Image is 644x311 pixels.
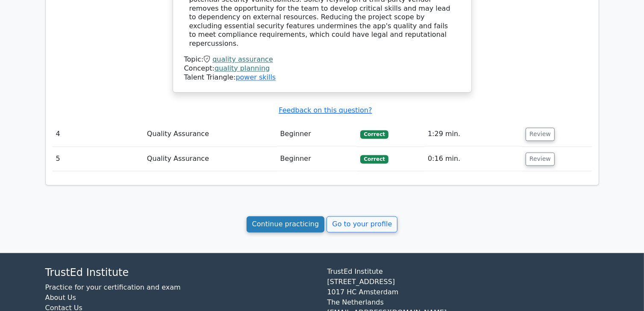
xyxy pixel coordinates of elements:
[184,56,460,82] div: Talent Triangle:
[184,65,460,74] div: Concept:
[247,216,325,233] a: Continue practicing
[45,294,76,302] a: About Us
[235,74,276,82] a: power skills
[53,147,144,172] td: 5
[215,65,270,73] a: quality planning
[144,122,277,147] td: Quality Assurance
[526,153,555,166] button: Review
[184,56,460,65] div: Topic:
[45,284,181,292] a: Practice for your certification and exam
[526,128,555,141] button: Review
[326,216,397,233] a: Go to your profile
[144,147,277,172] td: Quality Assurance
[360,130,388,139] span: Correct
[424,122,522,147] td: 1:29 min.
[360,155,388,164] span: Correct
[424,147,522,172] td: 0:16 min.
[45,267,317,279] h4: TrustEd Institute
[277,147,357,172] td: Beginner
[53,122,144,147] td: 4
[212,56,273,64] a: quality assurance
[279,107,372,115] a: Feedback on this question?
[277,122,357,147] td: Beginner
